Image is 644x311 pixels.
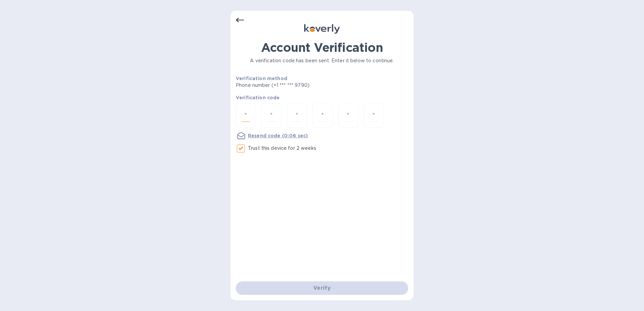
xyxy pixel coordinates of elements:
[236,76,287,81] b: Verification method
[236,40,408,55] h1: Account Verification
[248,145,316,152] p: Trust this device for 2 weeks
[236,57,408,64] p: A verification code has been sent. Enter it below to continue.
[236,82,361,89] p: Phone number (+1 *** *** 9790)
[248,133,308,138] u: Resend code (0:06 sec)
[236,94,408,101] p: Verification code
